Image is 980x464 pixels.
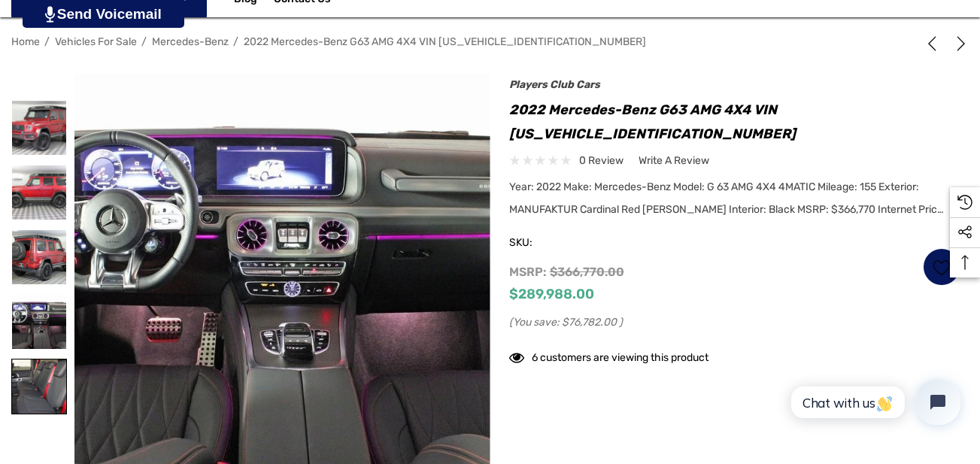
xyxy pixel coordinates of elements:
[509,316,560,329] span: (You save:
[550,265,624,279] span: $366,770.00
[55,35,137,48] a: Vehicles For Sale
[775,367,973,438] iframe: Tidio Chat
[579,151,623,170] span: 0 review
[509,286,594,302] span: $289,988.00
[509,98,960,146] h1: 2022 Mercedes-Benz G63 AMG 4X4 VIN [US_VEHICLE_IDENTIFICATION_NUMBER]
[639,154,709,168] span: Write a Review
[933,259,950,276] svg: Wish List
[244,35,646,48] a: 2022 Mercedes-Benz G63 AMG 4X4 VIN [US_VEHICLE_IDENTIFICATION_NUMBER]
[509,344,708,367] div: 6 customers are viewing this product
[509,180,944,216] span: Year: 2022 Make: Mercedes-Benz Model: G 63 AMG 4X4 4MATIC Mileage: 155 Exterior: MANUFAKTUR Cardi...
[923,248,960,286] a: Wish List
[509,78,600,91] a: Players Club Cars
[12,295,66,349] img: For Sale: 2022 Mercedes-Benz G63 AMG 4X4 VIN W1NYC8AJXNX443361
[509,265,547,279] span: MSRP:
[639,151,709,170] a: Write a Review
[11,35,40,48] a: Home
[957,225,972,240] svg: Social Media
[948,36,969,51] a: Next
[950,255,980,270] svg: Top
[924,36,945,51] a: Previous
[152,35,229,48] a: Mercedes-Benz
[12,101,66,155] img: For Sale: 2022 Mercedes-Benz G63 AMG 4X4 VIN W1NYC8AJXNX443361
[12,230,66,284] img: For Sale: 2022 Mercedes-Benz G63 AMG 4X4 VIN W1NYC8AJXNX443361
[12,359,66,414] img: For Sale: 2022 Mercedes-Benz G63 AMG 4X4 VIN W1NYC8AJXNX443361
[12,165,66,220] img: For Sale: 2022 Mercedes-Benz G63 AMG 4X4 VIN W1NYC8AJXNX443361
[509,232,584,253] span: SKU:
[562,316,617,329] span: $76,782.00
[957,195,972,210] svg: Recently Viewed
[11,29,969,55] nav: Breadcrumb
[619,316,623,329] span: )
